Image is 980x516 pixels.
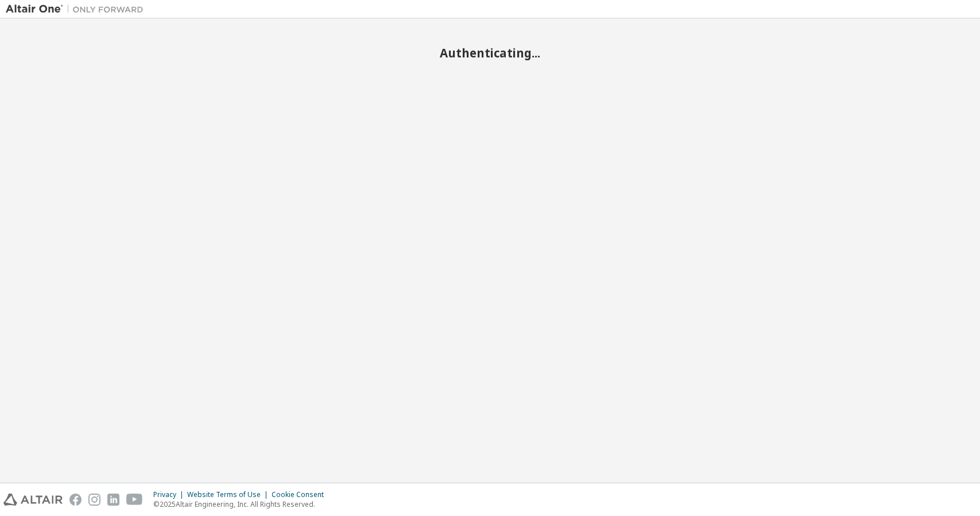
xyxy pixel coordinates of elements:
[153,490,187,499] div: Privacy
[6,45,974,60] h2: Authenticating...
[107,494,119,506] img: linkedin.svg
[69,494,82,506] img: facebook.svg
[272,490,331,499] div: Cookie Consent
[126,494,143,506] img: youtube.svg
[153,499,331,509] p: © 2025 Altair Engineering, Inc. All Rights Reserved.
[88,494,100,506] img: instagram.svg
[187,490,272,499] div: Website Terms of Use
[3,494,63,506] img: altair_logo.svg
[6,3,149,15] img: Altair One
